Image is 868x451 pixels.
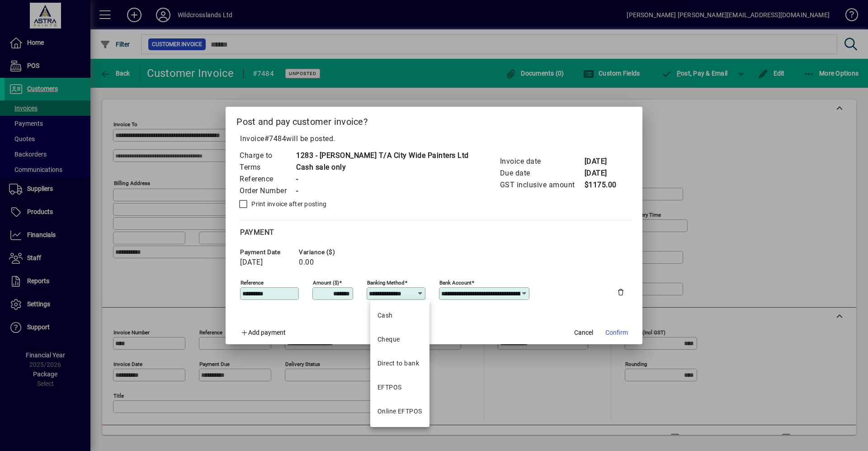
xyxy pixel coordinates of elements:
span: Payment [240,228,274,237]
span: Cancel [574,328,593,337]
p: Invoice will be posted . [236,133,632,144]
mat-option: Direct to bank [370,351,429,375]
h2: Post and pay customer invoice? [226,107,642,133]
div: Cheque [377,335,400,344]
td: Due date [500,167,584,179]
span: #7484 [264,134,287,143]
button: Confirm [602,324,632,341]
div: Online EFTPOS [377,407,422,416]
label: Print invoice after posting [250,199,326,209]
td: [DATE] [584,167,620,179]
span: Payment date [240,249,294,256]
td: - [296,173,469,185]
td: Invoice date [500,156,584,167]
button: Add payment [236,324,289,341]
div: Direct to bank [377,359,419,368]
td: - [296,185,469,197]
div: EFTPOS [377,383,402,392]
td: Order Number [239,185,296,197]
span: Confirm [605,328,628,337]
mat-label: Reference [241,280,264,286]
td: [DATE] [584,156,620,167]
mat-label: Banking method [367,280,405,286]
mat-label: Amount ($) [313,280,339,286]
mat-option: Online EFTPOS [370,399,429,423]
button: Cancel [569,324,598,341]
mat-label: Bank Account [439,280,472,286]
span: Add payment [248,329,286,336]
td: 1283 - [PERSON_NAME] T/A City Wide Painters Ltd [296,150,469,161]
span: 0.00 [299,258,314,266]
span: Variance ($) [299,249,353,256]
mat-option: EFTPOS [370,375,429,399]
td: Charge to [239,150,296,161]
td: Reference [239,173,296,185]
td: GST inclusive amount [500,179,584,191]
td: $1175.00 [584,179,620,191]
td: Terms [239,161,296,173]
td: Cash sale only [296,161,469,173]
div: Cash [377,311,393,320]
mat-option: Cash [370,304,429,328]
span: [DATE] [240,258,263,266]
mat-option: Cheque [370,328,429,351]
